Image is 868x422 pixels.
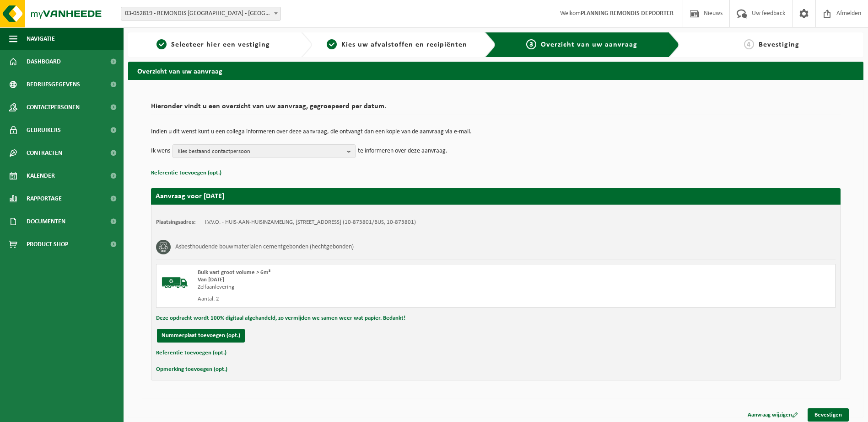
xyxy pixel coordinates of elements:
[173,144,356,158] button: Kies bestaand contactpersoon
[128,62,863,79] h2: Overzicht van uw aanvraag
[744,39,754,49] span: 4
[121,7,280,20] span: 03-052819 - REMONDIS WEST-VLAANDEREN - OOSTENDE
[27,27,55,50] span: Navigatie
[121,7,281,21] span: 03-052819 - REMONDIS WEST-VLAANDEREN - OOSTENDE
[808,408,849,422] a: Bevestigen
[317,39,478,50] a: 2Kies uw afvalstoffen en recipiënten
[741,408,805,422] a: Aanvraag wijzigen
[156,39,167,49] span: 1
[327,39,337,49] span: 2
[156,364,227,375] button: Opmerking toevoegen (opt.)
[198,277,224,283] strong: Van [DATE]
[156,193,224,200] strong: Aanvraag voor [DATE]
[178,145,343,158] span: Kies bestaand contactpersoon
[151,144,170,158] p: Ik wens
[759,41,799,48] span: Bevestiging
[27,142,62,164] span: Contracten
[526,39,536,49] span: 3
[27,96,80,119] span: Contactpersonen
[581,10,674,17] strong: PLANNING REMONDIS DEPOORTER
[156,219,196,225] strong: Plaatsingsadres:
[27,164,55,187] span: Kalender
[156,347,226,359] button: Referentie toevoegen (opt.)
[541,41,637,48] span: Overzicht van uw aanvraag
[151,129,841,135] p: Indien u dit wenst kunt u een collega informeren over deze aanvraag, die ontvangt dan een kopie v...
[27,50,61,73] span: Dashboard
[341,41,467,48] span: Kies uw afvalstoffen en recipiënten
[27,73,80,96] span: Bedrijfsgegevens
[171,41,270,48] span: Selecteer hier een vestiging
[151,103,841,115] h2: Hieronder vindt u een overzicht van uw aanvraag, gegroepeerd per datum.
[198,269,270,275] span: Bulk vast groot volume > 6m³
[151,167,221,179] button: Referentie toevoegen (opt.)
[205,219,416,226] td: I.V.V.O. - HUIS-AAN-HUISINZAMELING, [STREET_ADDRESS] (10-873801/BUS, 10-873801)
[157,329,245,343] button: Nummerplaat toevoegen (opt.)
[175,240,354,254] h3: Asbesthoudende bouwmaterialen cementgebonden (hechtgebonden)
[161,269,189,296] img: BL-SO-LV.png
[27,233,68,256] span: Product Shop
[198,295,533,303] div: Aantal: 2
[27,187,62,210] span: Rapportage
[27,119,61,142] span: Gebruikers
[27,210,65,233] span: Documenten
[133,39,294,50] a: 1Selecteer hier een vestiging
[156,312,405,324] button: Deze opdracht wordt 100% digitaal afgehandeld, zo vermijden we samen weer wat papier. Bedankt!
[358,144,447,158] p: te informeren over deze aanvraag.
[198,284,533,291] div: Zelfaanlevering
